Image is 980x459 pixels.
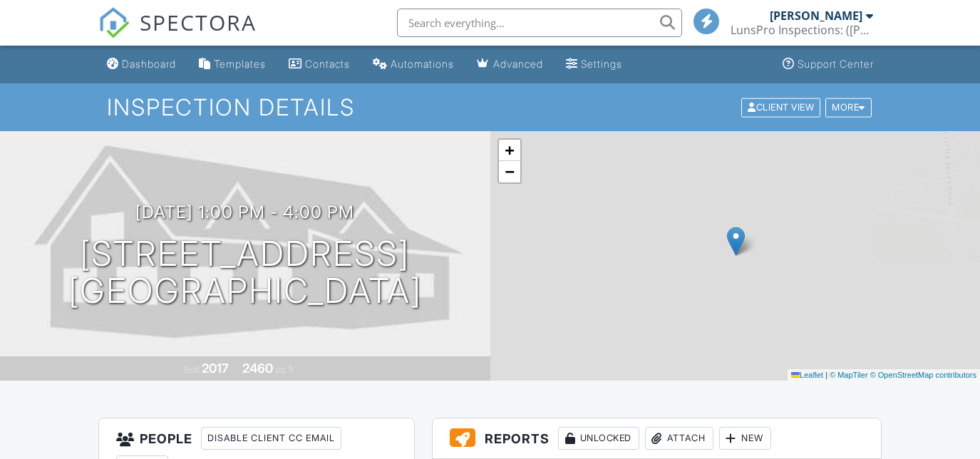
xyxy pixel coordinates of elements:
div: LunsPro Inspections: (Charlotte) [731,23,873,37]
img: Marker [727,227,745,256]
h1: [STREET_ADDRESS] [GEOGRAPHIC_DATA] [68,235,422,311]
div: Advanced [493,58,543,70]
a: © MapTiler [830,371,868,379]
div: More [825,98,872,117]
img: The Best Home Inspection Software - Spectora [98,7,130,38]
div: Support Center [798,58,874,70]
span: SPECTORA [140,7,257,37]
h1: Inspection Details [107,95,872,120]
span: − [505,163,514,180]
div: Settings [581,58,622,70]
div: New [719,427,771,450]
div: Disable Client CC Email [201,427,341,450]
div: 2017 [202,361,229,376]
div: Automations [391,58,454,70]
a: Dashboard [101,51,182,78]
a: SPECTORA [98,19,257,49]
span: + [505,141,514,159]
div: Client View [741,98,820,117]
div: Dashboard [122,58,176,70]
div: Unlocked [558,427,639,450]
div: Attach [645,427,713,450]
a: Automations (Basic) [367,51,460,78]
a: Advanced [471,51,549,78]
div: Templates [214,58,266,70]
a: Templates [193,51,272,78]
a: Support Center [777,51,880,78]
a: Leaflet [791,371,823,379]
div: 2460 [242,361,273,376]
input: Search everything... [397,9,682,37]
a: Zoom out [499,161,520,182]
span: Built [184,364,200,375]
h3: [DATE] 1:00 pm - 4:00 pm [135,202,354,222]
a: Settings [560,51,628,78]
a: Client View [740,101,824,112]
h3: Reports [433,418,882,459]
span: | [825,371,827,379]
div: Contacts [305,58,350,70]
div: [PERSON_NAME] [770,9,862,23]
span: sq. ft. [275,364,295,375]
a: Zoom in [499,140,520,161]
a: © OpenStreetMap contributors [870,371,976,379]
a: Contacts [283,51,356,78]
